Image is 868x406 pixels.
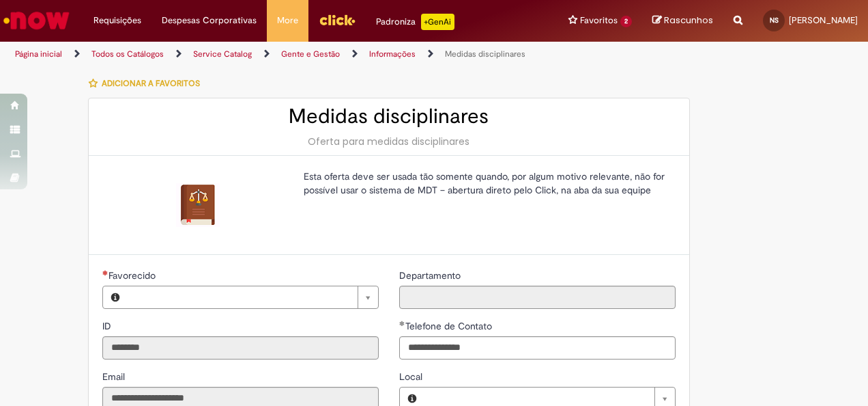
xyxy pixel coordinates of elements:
[102,135,676,148] div: Oferta para medidas disciplinares
[652,14,713,27] a: Rascunhos
[281,49,340,59] a: Gente e Gestão
[580,14,618,27] span: Favoritos
[399,286,676,309] input: Departamento
[176,183,220,227] img: Medidas disciplinares
[102,370,128,383] label: Somente leitura - Email
[399,321,405,326] span: Obrigatório Preenchido
[193,49,252,59] a: Service Catalog
[399,336,676,360] input: Telefone de Contato
[405,320,495,332] span: Telefone de Contato
[319,10,356,30] img: click_logo_yellow_360x200.png
[664,14,713,27] span: Rascunhos
[421,14,454,30] p: +GenAi
[15,49,62,59] a: Página inicial
[102,370,128,383] span: Somente leitura - Email
[399,370,425,383] span: Local
[376,14,454,30] div: Padroniza
[102,336,379,360] input: ID
[91,49,164,59] a: Todos os Catálogos
[770,16,779,25] span: NS
[10,42,568,67] ul: Trilhas de página
[102,78,200,89] span: Adicionar a Favoritos
[399,269,463,282] span: Somente leitura - Departamento
[102,319,114,333] label: Somente leitura - ID
[162,14,257,27] span: Despesas Corporativas
[789,14,858,26] span: [PERSON_NAME]
[399,269,463,282] label: Somente leitura - Departamento
[277,14,298,27] span: More
[620,16,632,27] span: 2
[369,49,416,59] a: Informações
[93,14,141,27] span: Requisições
[304,170,665,197] p: Esta oferta deve ser usada tão somente quando, por algum motivo relevante, não for possível usar ...
[103,286,128,308] button: Favorecido, Visualizar este registro
[102,270,108,275] span: Necessários
[445,49,525,59] a: Medidas disciplinares
[1,7,72,34] img: ServiceNow
[88,69,207,98] button: Adicionar a Favoritos
[128,286,378,308] a: Limpar campo Favorecido
[102,105,676,128] h2: Medidas disciplinares
[108,269,158,282] span: Necessários - Favorecido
